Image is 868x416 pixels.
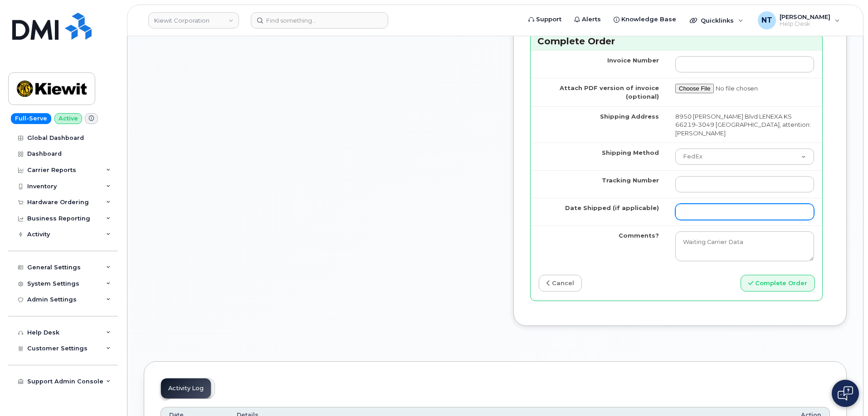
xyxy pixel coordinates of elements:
[539,84,659,100] label: Attach PDF version of invoice (optional)
[539,275,582,292] a: cancel
[568,10,607,29] a: Alerts
[607,10,683,29] a: Knowledge Base
[602,148,659,157] label: Shipping Method
[701,17,734,24] span: Quicklinks
[537,35,815,48] h3: Complete Order
[621,15,676,24] span: Knowledge Base
[251,12,388,29] input: Find something...
[600,112,659,121] label: Shipping Address
[751,11,846,29] div: Nicholas Taylor
[761,15,772,26] span: NT
[675,231,814,261] textarea: Waiting Carrier Data
[522,10,568,29] a: Support
[565,204,659,212] label: Date Shipped (if applicable)
[683,11,750,29] div: Quicklinks
[780,13,830,20] span: [PERSON_NAME]
[536,15,561,24] span: Support
[780,20,830,28] span: Help Desk
[602,176,659,185] label: Tracking Number
[667,106,822,143] td: 8950 [PERSON_NAME] Blvd LENEXA KS 66219-3049 [GEOGRAPHIC_DATA], attention: [PERSON_NAME]
[148,12,239,29] a: Kiewit Corporation
[838,386,853,401] img: Open chat
[619,231,659,240] label: Comments?
[607,56,659,65] label: Invoice Number
[582,15,601,24] span: Alerts
[741,275,815,292] button: Complete Order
